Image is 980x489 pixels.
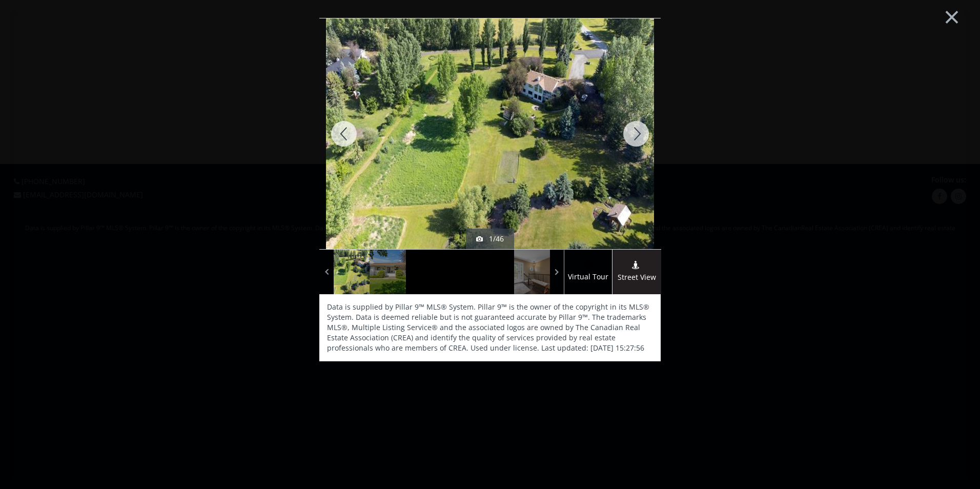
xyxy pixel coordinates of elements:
img: 80057 Highwood Meadows Drive East Rural Foothills County, AB T1S 4Y9 - Photo 1 of 46 [326,11,654,257]
a: virtual tour iconVirtual Tour [564,250,612,294]
img: virtual tour icon [583,260,593,269]
div: Data is supplied by Pillar 9™ MLS® System. Pillar 9™ is the owner of the copyright in its MLS® Sy... [319,294,661,361]
span: Virtual Tour [564,271,612,283]
span: Street View [612,272,661,283]
div: 1/46 [476,234,504,244]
